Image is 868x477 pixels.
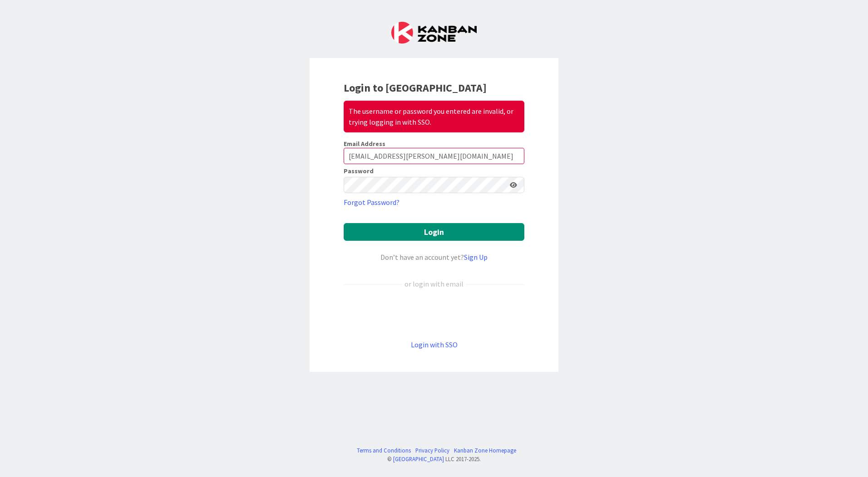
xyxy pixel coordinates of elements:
div: © LLC 2017- 2025 . [352,455,516,463]
div: The username or password you entered are invalid, or trying logging in with SSO. [344,101,524,132]
div: Don’t have an account yet? [344,252,524,263]
iframe: Sign in with Google Button [339,304,529,324]
div: or login with email [402,278,466,289]
a: Kanban Zone Homepage [454,446,516,455]
a: Privacy Policy [415,446,449,455]
a: Login with SSO [411,340,458,349]
label: Email Address [344,140,385,148]
label: Password [344,168,374,174]
a: Terms and Conditions [357,446,411,455]
button: Login [344,223,524,241]
a: Forgot Password? [344,197,399,208]
b: Login to [GEOGRAPHIC_DATA] [344,81,487,95]
img: Kanban Zone [391,22,477,44]
a: [GEOGRAPHIC_DATA] [393,455,444,462]
a: Sign Up [464,253,488,262]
